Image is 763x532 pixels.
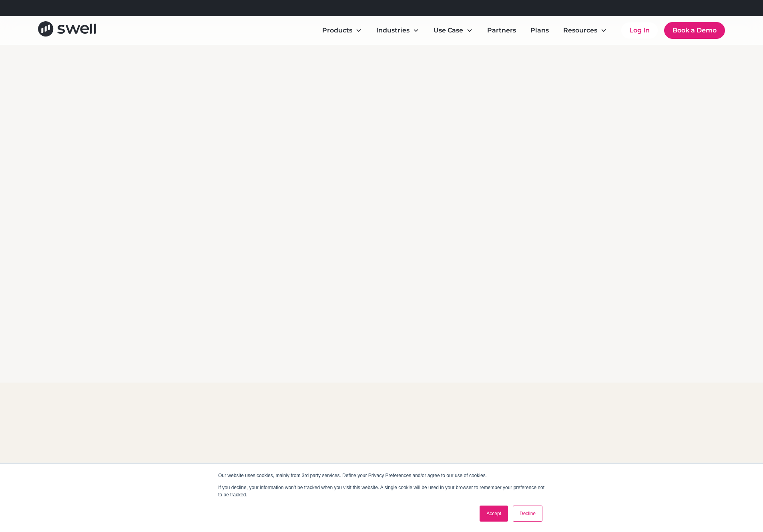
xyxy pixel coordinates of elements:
[316,22,368,38] div: Products
[563,26,597,35] div: Resources
[664,22,725,39] a: Book a Demo
[481,22,522,38] a: Partners
[370,22,426,38] div: Industries
[376,26,410,35] div: Industries
[480,506,508,522] a: Accept
[38,21,96,39] a: home
[524,22,555,38] a: Plans
[513,506,542,522] a: Decline
[434,26,463,35] div: Use Case
[621,22,658,38] a: Log In
[218,484,545,498] p: If you decline, your information won’t be tracked when you visit this website. A single cookie wi...
[557,22,613,38] div: Resources
[427,22,479,38] div: Use Case
[218,472,545,479] p: Our website uses cookies, mainly from 3rd party services. Define your Privacy Preferences and/or ...
[322,26,352,35] div: Products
